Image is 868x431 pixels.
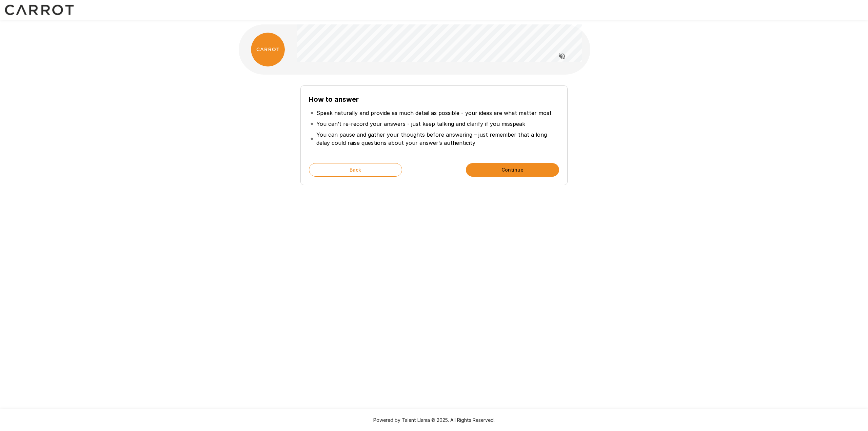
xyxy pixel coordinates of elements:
button: Read questions aloud [555,50,569,63]
button: Back [309,163,402,177]
img: carrot_logo.png [251,33,285,66]
p: You can’t re-record your answers - just keep talking and clarify if you misspeak [316,120,525,128]
p: Speak naturally and provide as much detail as possible - your ideas are what matter most [316,109,552,117]
button: Continue [466,163,559,177]
p: Powered by Talent Llama © 2025. All Rights Reserved. [8,417,860,424]
p: You can pause and gather your thoughts before answering – just remember that a long delay could r... [316,131,558,147]
b: How to answer [309,95,359,103]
